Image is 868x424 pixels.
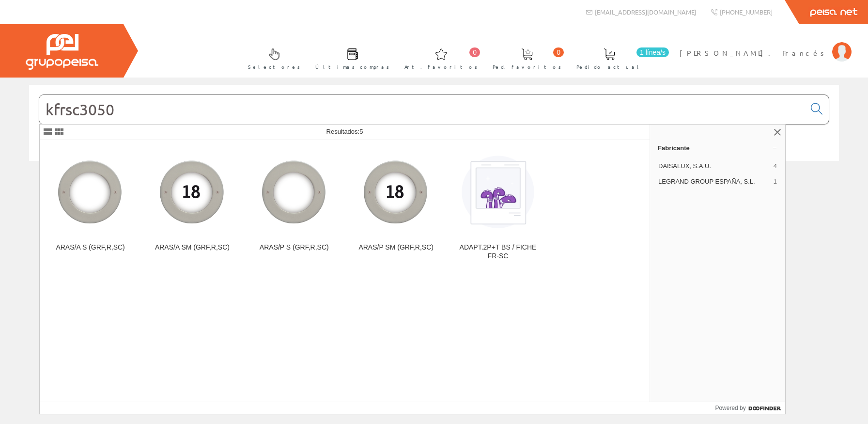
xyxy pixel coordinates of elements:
[715,404,745,412] span: Powered by
[26,34,98,70] img: Grupo Peisa
[455,149,541,235] img: ADAPT.2P+T BS / FICHE FR-SC
[404,62,478,72] span: Art. favoritos
[447,141,548,272] a: ADAPT.2P+T BS / FICHE FR-SC ADAPT.2P+T BS / FICHE FR-SC
[353,153,439,231] img: ARAS/P SM (GRF,R,SC)
[315,62,389,72] span: Últimas compras
[141,141,243,272] a: ARAS/A SM (GRF,R,SC) ARAS/A SM (GRF,R,SC)
[149,153,235,231] img: ARAS/A SM (GRF,R,SC)
[47,153,133,231] img: ARAS/A S (GRF,R,SC)
[40,141,141,272] a: ARAS/A S (GRF,R,SC) ARAS/A S (GRF,R,SC)
[149,243,235,252] div: ARAS/A SM (GRF,R,SC)
[636,47,669,57] span: 1 línea/s
[658,162,770,171] span: DAISALUX, S.A.U.
[251,153,337,231] img: ARAS/P S (GRF,R,SC)
[306,40,394,76] a: Últimas compras
[658,177,770,186] span: LEGRAND GROUP ESPAÑA, S.L.
[345,141,447,272] a: ARAS/P SM (GRF,R,SC) ARAS/P SM (GRF,R,SC)
[553,47,564,57] span: 0
[244,141,345,272] a: ARAS/P S (GRF,R,SC) ARAS/P S (GRF,R,SC)
[248,62,300,72] span: Selectores
[29,173,839,181] div: © Grupo Peisa
[774,177,777,186] span: 1
[353,243,439,252] div: ARAS/P SM (GRF,R,SC)
[576,62,642,72] span: Pedido actual
[47,243,133,252] div: ARAS/A S (GRF,R,SC)
[455,243,541,261] div: ADAPT.2P+T BS / FICHE FR-SC
[774,162,777,171] span: 4
[720,8,773,16] span: [PHONE_NUMBER]
[595,8,696,16] span: [EMAIL_ADDRESS][DOMAIN_NAME]
[469,47,480,57] span: 0
[251,243,337,252] div: ARAS/P S (GRF,R,SC)
[238,40,305,76] a: Selectores
[39,95,805,124] input: Buscar...
[326,128,363,135] span: Resultados:
[680,48,827,58] span: [PERSON_NAME]. Francés
[650,140,785,156] a: Fabricante
[567,40,671,76] a: 1 línea/s Pedido actual
[493,62,561,72] span: Ped. favoritos
[715,402,785,414] a: Powered by
[680,40,852,49] a: [PERSON_NAME]. Francés
[359,128,363,135] span: 5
